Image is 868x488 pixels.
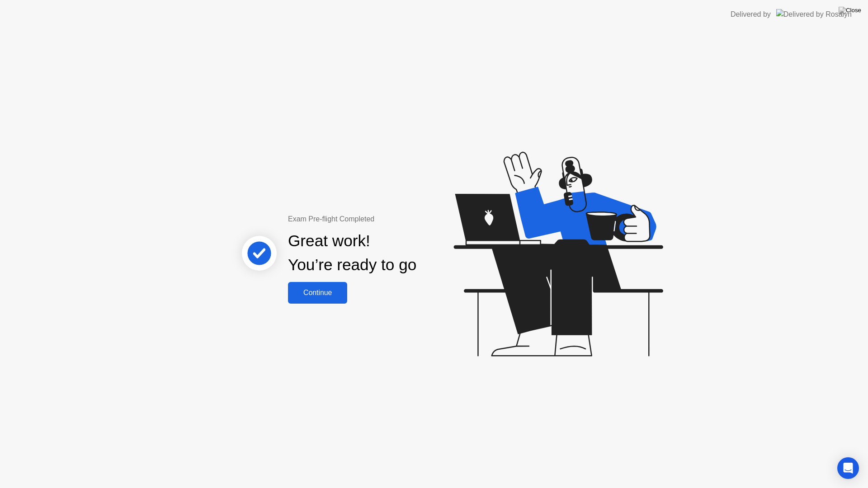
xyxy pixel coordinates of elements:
div: Great work! You’re ready to go [288,229,416,277]
div: Delivered by [731,9,771,20]
div: Exam Pre-flight Completed [288,214,475,225]
button: Continue [288,282,347,304]
img: Delivered by Rosalyn [776,9,852,19]
div: Continue [291,289,344,297]
img: Close [839,7,861,14]
div: Open Intercom Messenger [837,457,859,479]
